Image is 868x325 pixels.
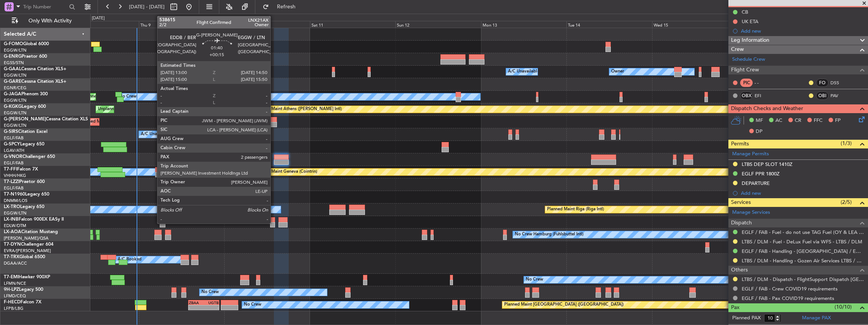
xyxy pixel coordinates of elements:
a: LTBS / DLM - Dispatch - FlightSupport Dispatch [GEOGRAPHIC_DATA] [742,276,864,282]
a: EDLW/DTM [4,223,26,229]
a: G-GARECessna Citation XLS+ [4,79,66,84]
label: Planned PAX [732,314,761,322]
span: G-JAGA [4,92,21,96]
a: T7-LZZIPraetor 600 [4,180,45,184]
a: Schedule Crew [732,56,765,63]
span: T7-FFI [4,167,17,172]
div: LTBS DEP SLOT 1410Z [742,161,793,167]
a: Manage PAX [802,314,831,322]
div: No Crew [526,274,543,286]
span: LX-TRO [4,205,20,209]
a: EGGW/LTN [4,123,27,128]
span: (2/5) [841,198,852,206]
span: Only With Activity [20,18,80,24]
span: 9H-LPZ [4,287,19,292]
span: Crew [731,45,744,54]
div: - [204,305,219,310]
div: Mon 13 [481,21,567,28]
span: Services [731,198,751,207]
a: 9H-LPZLegacy 500 [4,287,43,292]
div: - - [755,79,772,86]
div: Sat 11 [310,21,396,28]
a: G-KGKGLegacy 600 [4,104,46,109]
div: DEPARTURE [742,180,770,186]
div: A/C Unavailable [141,129,172,140]
div: PIC [740,79,753,87]
span: LX-AOA [4,230,21,234]
a: G-[PERSON_NAME]Cessna Citation XLS [4,117,88,121]
span: FP [835,117,841,125]
a: G-GAALCessna Citation XLS+ [4,67,66,71]
div: Tue 14 [566,21,652,28]
span: G-VNOR [4,155,22,159]
a: EGLF/FAB [4,160,24,166]
a: EGGW/LTN [4,47,27,53]
span: Refresh [270,4,302,9]
div: Planned Maint Riga (Riga Intl) [547,204,604,215]
span: DP [756,128,763,136]
span: (10/10) [835,303,852,311]
a: LTBS / DLM - Handling - Gozen Air Services LTBS / DLM [742,257,864,264]
div: A/C Unavailable [508,66,539,77]
span: Dispatch Checks and Weather [731,104,803,113]
div: A/C Booked [118,254,142,265]
a: DNMM/LOS [4,198,27,204]
span: G-GARE [4,79,21,84]
span: G-GAAL [4,67,21,71]
div: Thu 9 [139,21,225,28]
button: Refresh [259,1,305,13]
a: G-JAGAPhenom 300 [4,92,48,96]
div: No Crew [244,299,261,311]
span: CR [795,117,801,125]
div: OBI [816,92,829,100]
a: T7-FFIFalcon 7X [4,167,38,172]
div: UGTB [204,300,219,305]
div: No Crew [119,91,137,103]
div: Owner [611,66,624,77]
div: Wed 8 [53,21,139,28]
a: EGLF / FAB - Pax COVID19 requirements [742,295,834,301]
span: Others [731,266,748,275]
div: UK ETA [742,18,758,25]
a: EGLF / FAB - Handling - [GEOGRAPHIC_DATA] / EGLF / FAB [742,248,864,254]
a: EGLF/FAB [4,185,24,191]
a: LX-TROLegacy 650 [4,205,44,209]
span: T7-TRX [4,255,19,259]
a: F-HECDFalcon 7X [4,300,41,304]
span: T7-EMI [4,275,19,279]
span: Leg Information [731,36,769,45]
span: Pax [731,303,739,312]
a: EGNR/CEG [4,85,27,91]
div: EGLF PPR 1800Z [742,170,780,177]
span: G-ENRG [4,54,22,59]
span: Flight Crew [731,66,759,74]
div: Unplanned Maint [GEOGRAPHIC_DATA] (Ataturk) [98,104,193,115]
div: Planned Maint [GEOGRAPHIC_DATA] ([GEOGRAPHIC_DATA]) [504,299,624,311]
a: EGGW/LTN [4,110,27,116]
div: Add new [741,28,864,34]
div: FO [816,79,829,87]
a: G-SPCYLegacy 650 [4,142,44,147]
div: ZBAA [189,300,204,305]
a: Manage Services [732,209,770,216]
a: LX-INBFalcon 900EX EASy II [4,217,64,222]
span: LX-INB [4,217,19,222]
a: T7-N1960Legacy 650 [4,192,49,197]
a: VHHH/HKG [4,173,26,178]
a: T7-DYNChallenger 604 [4,242,53,247]
span: (1/3) [841,139,852,147]
a: G-FOMOGlobal 6000 [4,42,49,46]
button: Only With Activity [8,15,82,27]
a: T7-TRXGlobal 6500 [4,255,45,259]
a: DGAA/ACC [4,260,27,266]
a: LFMN/NCE [4,281,26,286]
a: G-ENRGPraetor 600 [4,54,47,59]
a: LFMD/CEQ [4,293,26,299]
a: EGGW/LTN [4,210,27,216]
a: DSS [830,79,848,86]
a: EVRA/[PERSON_NAME] [4,248,51,254]
a: [PERSON_NAME]/QSA [4,235,49,241]
a: LX-AOACitation Mustang [4,230,58,234]
a: EGLF / FAB - Crew COVID19 requirements [742,286,838,292]
a: EGLF/FAB [4,135,24,141]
